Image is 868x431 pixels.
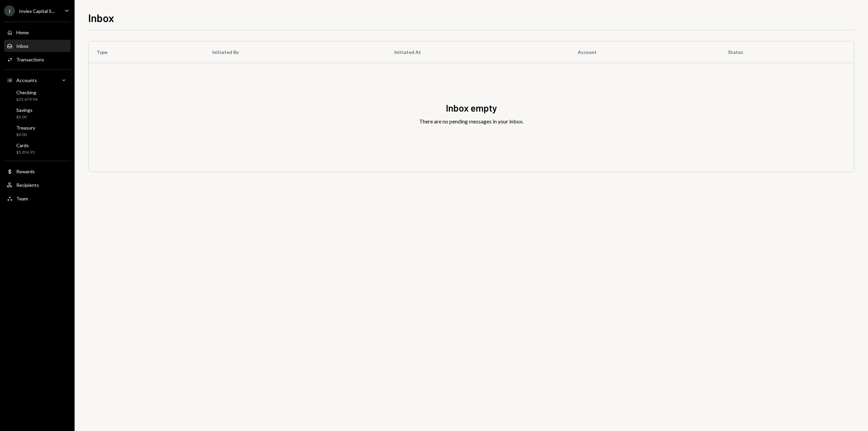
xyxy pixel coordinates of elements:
div: Rewards [16,169,35,174]
div: Recipients [16,182,39,188]
div: Inbox [16,43,28,49]
th: Initiated At [386,41,570,63]
th: Type [88,41,204,63]
a: Savings$0.00 [4,105,71,121]
div: Home [16,30,29,35]
th: Initiated By [204,41,386,63]
div: Team [16,196,28,201]
div: I [4,5,15,16]
a: Transactions [4,53,71,65]
div: Inviex Capital S... [19,8,55,14]
a: Checking$25,679.94 [4,87,71,104]
div: Checking [16,90,37,95]
th: Account [570,41,720,63]
a: Accounts [4,74,71,86]
div: Inbox empty [446,101,497,115]
a: Recipients [4,179,71,191]
a: Team [4,192,71,204]
div: There are no pending messages in your inbox. [419,117,524,125]
div: $25,679.94 [16,97,37,102]
a: Home [4,26,71,38]
div: Accounts [16,77,37,83]
div: Transactions [16,57,44,62]
a: Rewards [4,165,71,177]
a: Cards$5,856.91 [4,140,71,157]
div: $0.00 [16,132,35,138]
div: Savings [16,107,33,113]
div: $5,856.91 [16,150,35,155]
h1: Inbox [88,11,114,24]
th: Status [720,41,854,63]
a: Inbox [4,40,71,52]
div: $0.00 [16,114,33,120]
div: Cards [16,142,35,148]
div: Treasury [16,125,35,131]
a: Treasury$0.00 [4,123,71,139]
